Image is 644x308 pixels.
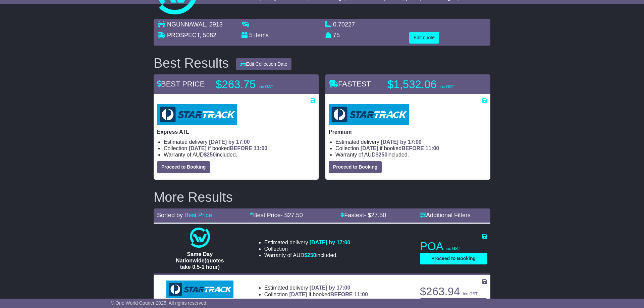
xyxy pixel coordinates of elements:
[409,32,439,44] button: Edit quote
[310,285,351,291] span: [DATE] by 17:00
[361,145,378,151] span: [DATE]
[375,152,387,158] span: $
[264,298,368,304] li: Warranty of AUD included.
[164,139,315,145] li: Estimated delivery
[361,145,439,151] span: if booked
[401,145,424,151] span: BEFORE
[425,145,439,151] span: 11:00
[289,292,307,297] span: [DATE]
[307,252,316,258] span: 250
[387,78,471,91] p: $1,532.06
[354,292,368,297] span: 11:00
[340,212,386,219] a: Fastest- $27.50
[154,190,490,204] h2: More Results
[304,252,316,258] span: $
[157,129,315,135] p: Express ATL
[216,78,300,91] p: $263.75
[167,32,200,39] span: PROSPECT
[249,32,253,39] span: 5
[304,298,316,304] span: $
[264,246,351,252] li: Collection
[157,212,183,219] span: Sorted by
[335,139,487,145] li: Estimated delivery
[166,281,233,299] img: StarTrack: Express
[420,285,487,298] p: $263.94
[289,292,368,297] span: if booked
[189,145,267,151] span: if booked
[420,212,471,219] a: Additional Filters
[150,56,232,70] div: Best Results
[381,139,422,145] span: [DATE] by 17:00
[264,239,351,246] li: Estimated delivery
[335,145,487,151] li: Collection
[157,80,205,88] span: BEST PRICE
[446,246,460,251] span: inc GST
[288,212,303,219] span: 27.50
[200,32,216,39] span: , 5082
[157,104,237,125] img: StarTrack: Express ATL
[329,104,409,125] img: StarTrack: Premium
[157,161,210,173] button: Proceed to Booking
[111,300,208,306] span: © One World Courier 2025. All rights reserved.
[189,145,207,151] span: [DATE]
[371,212,386,219] span: 27.50
[333,21,355,28] span: 0.70227
[164,151,315,158] li: Warranty of AUD included.
[330,292,353,297] span: BEFORE
[254,145,267,151] span: 11:00
[281,212,303,219] span: - $
[259,84,273,89] span: inc GST
[329,161,382,173] button: Proceed to Booking
[364,212,386,219] span: - $
[264,285,368,291] li: Estimated delivery
[207,152,216,158] span: 250
[335,151,487,158] li: Warranty of AUD included.
[254,32,269,39] span: items
[329,129,487,135] p: Premium
[378,152,387,158] span: 250
[167,21,206,28] span: NGUNNAWAL
[420,240,487,253] p: POA
[206,21,223,28] span: , 2913
[264,291,368,298] li: Collection
[164,145,315,151] li: Collection
[307,298,316,304] span: 250
[204,152,216,158] span: $
[236,58,292,70] button: Edit Collection Date
[463,292,477,296] span: inc GST
[250,212,303,219] a: Best Price- $27.50
[264,252,351,258] li: Warranty of AUD included.
[176,251,224,270] span: Same Day Nationwide(quotes take 0.5-1 hour)
[184,212,212,219] a: Best Price
[230,145,252,151] span: BEFORE
[420,253,487,264] button: Proceed to Booking
[440,84,454,89] span: inc GST
[190,228,210,248] img: One World Courier: Same Day Nationwide(quotes take 0.5-1 hour)
[209,139,250,145] span: [DATE] by 17:00
[329,80,371,88] span: FASTEST
[310,240,351,245] span: [DATE] by 17:00
[333,32,340,39] span: 75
